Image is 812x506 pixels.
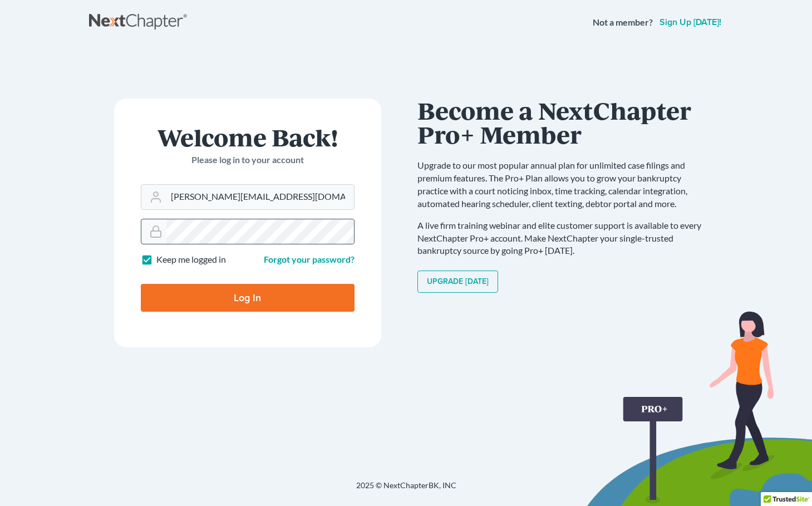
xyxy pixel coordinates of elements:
a: Forgot your password? [264,254,355,264]
p: A live firm training webinar and elite customer support is available to every NextChapter Pro+ ac... [417,219,712,258]
p: Upgrade to our most popular annual plan for unlimited case filings and premium features. The Pro+... [417,159,712,210]
a: Sign up [DATE]! [657,18,724,27]
h1: Welcome Back! [141,125,355,149]
label: Keep me logged in [156,253,226,266]
a: Upgrade [DATE] [417,271,498,293]
input: Email Address [166,185,354,209]
input: Log In [141,284,355,312]
strong: Not a member? [593,16,653,29]
p: Please log in to your account [141,154,355,166]
div: 2025 © NextChapterBK, INC [89,480,724,500]
h1: Become a NextChapter Pro+ Member [417,99,712,146]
